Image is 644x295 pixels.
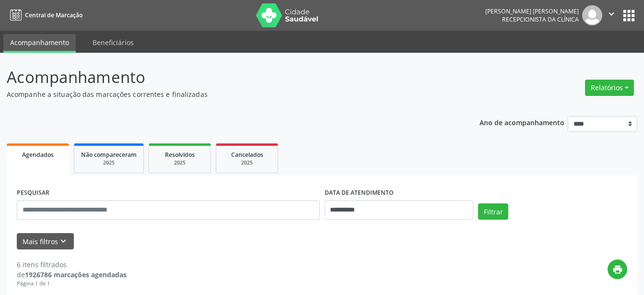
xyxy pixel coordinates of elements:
span: Resolvidos [165,151,195,159]
span: Central de Marcação [25,11,82,19]
button:  [602,5,621,25]
i: print [612,264,623,275]
button: Relatórios [585,80,634,96]
button: print [608,260,627,279]
i: keyboard_arrow_down [58,236,69,247]
img: img [582,5,602,25]
p: Acompanhe a situação das marcações correntes e finalizadas [7,89,448,99]
button: apps [621,7,637,24]
label: PESQUISAR [17,186,49,201]
p: Ano de acompanhamento [480,116,564,128]
div: 2025 [223,159,271,166]
div: Página 1 de 1 [17,280,127,288]
span: Cancelados [231,151,263,159]
div: 2025 [156,159,204,166]
span: Agendados [22,151,54,159]
button: Mais filtroskeyboard_arrow_down [17,233,74,250]
label: DATA DE ATENDIMENTO [325,186,394,201]
div: 6 itens filtrados [17,260,127,270]
i:  [606,9,617,19]
button: Filtrar [478,203,508,220]
a: Acompanhamento [3,34,76,53]
div: de [17,270,127,280]
div: [PERSON_NAME] [PERSON_NAME] [485,7,579,15]
div: 2025 [81,159,137,166]
a: Beneficiários [86,34,141,51]
span: Não compareceram [81,151,137,159]
strong: 1926786 marcações agendadas [25,270,127,279]
a: Central de Marcação [7,7,82,23]
span: Recepcionista da clínica [502,15,579,24]
p: Acompanhamento [7,65,448,89]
